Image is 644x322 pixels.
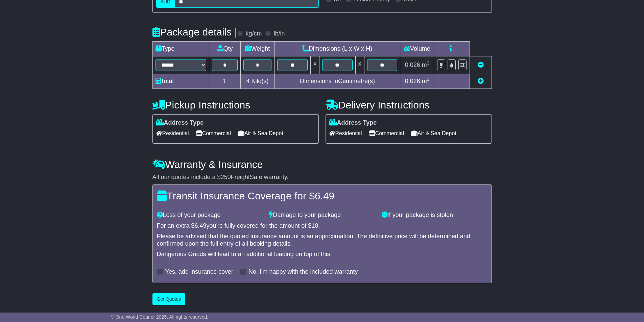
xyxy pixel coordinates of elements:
[478,78,484,84] a: Add new item
[245,30,262,38] label: kg/cm
[478,61,484,68] a: Remove this item
[111,314,209,320] span: © One World Courier 2025. All rights reserved.
[157,222,487,230] div: For an extra $ you're fully covered for the amount of $ .
[157,190,487,201] h4: Transit Insurance Coverage for $
[311,222,318,229] span: 10
[157,251,487,258] div: Dangerous Goods will lead to an additional loading on top of this.
[246,78,249,84] span: 4
[156,128,189,139] span: Residential
[422,61,430,68] span: m
[275,74,400,89] td: Dimensions in Centimetre(s)
[427,60,430,66] sup: 3
[326,99,492,110] h4: Delivery Instructions
[240,74,275,89] td: Kilo(s)
[378,212,491,219] div: If your package is stolen
[153,212,266,219] div: Loss of your package
[400,41,434,56] td: Volume
[238,128,283,139] span: Air & Sea Depot
[369,128,404,139] span: Commercial
[315,190,334,201] span: 6.49
[209,41,240,56] td: Qty
[311,56,319,74] td: x
[156,119,204,127] label: Address Type
[152,99,319,110] h4: Pickup Instructions
[266,212,378,219] div: Damage to your package
[275,41,400,56] td: Dimensions (L x W x H)
[405,78,420,84] span: 0.026
[355,56,364,74] td: x
[152,74,209,89] td: Total
[221,174,231,180] span: 250
[209,74,240,89] td: 1
[427,77,430,82] sup: 3
[329,128,362,139] span: Residential
[152,293,186,305] button: Get Quotes
[422,78,430,84] span: m
[196,128,231,139] span: Commercial
[152,41,209,56] td: Type
[240,41,275,56] td: Weight
[273,30,285,38] label: lb/in
[248,268,358,276] label: No, I'm happy with the included warranty
[329,119,377,127] label: Address Type
[152,159,492,170] h4: Warranty & Insurance
[152,26,237,38] h4: Package details |
[165,268,233,276] label: Yes, add insurance cover
[195,222,207,229] span: 6.49
[411,128,456,139] span: Air & Sea Depot
[157,233,487,247] div: Please be advised that the quoted insurance amount is an approximation. The definitive price will...
[152,174,492,181] div: All our quotes include a $ FreightSafe warranty.
[405,61,420,68] span: 0.026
